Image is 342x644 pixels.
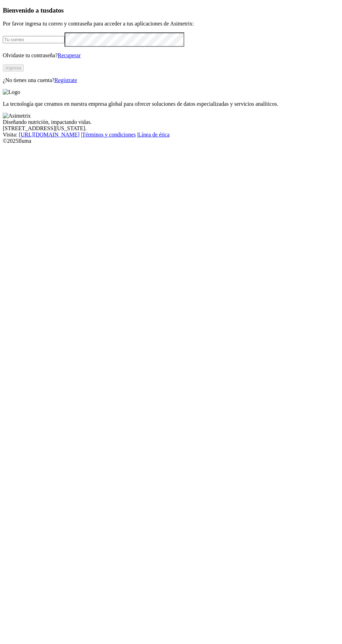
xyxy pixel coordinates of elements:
div: Diseñando nutrición, impactando vidas. [3,119,339,125]
p: ¿No tienes una cuenta? [3,77,339,83]
a: Recuperar [58,52,81,58]
div: © 2025 Iluma [3,138,339,144]
input: Tu correo [3,36,65,43]
p: Por favor ingresa tu correo y contraseña para acceder a tus aplicaciones de Asimetrix: [3,21,339,27]
p: Olvidaste tu contraseña? [3,52,339,59]
button: Ingresa [3,64,24,72]
img: Asimetrix [3,113,31,119]
img: Logo [3,89,20,95]
a: Línea de ética [138,132,170,138]
div: [STREET_ADDRESS][US_STATE]. [3,125,339,132]
p: La tecnología que creamos en nuestra empresa global para ofrecer soluciones de datos especializad... [3,101,339,107]
a: [URL][DOMAIN_NAME] [19,132,80,138]
h3: Bienvenido a tus [3,7,339,14]
span: datos [49,7,64,14]
a: Términos y condiciones [82,132,136,138]
div: Visita : | | [3,132,339,138]
a: Regístrate [54,77,77,83]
